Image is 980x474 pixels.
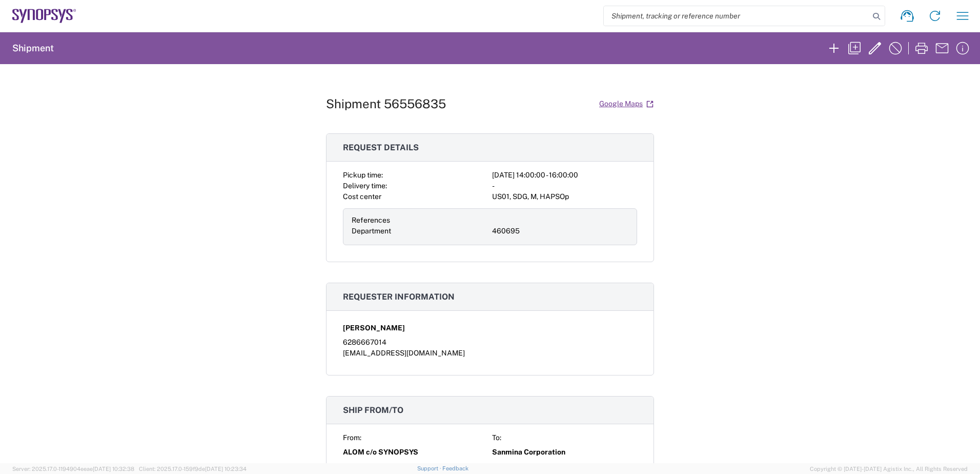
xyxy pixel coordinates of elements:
[326,96,446,111] h1: Shipment 56556835
[604,6,869,26] input: Shipment, tracking or reference number
[492,447,565,458] span: Sanmina Corporation
[343,182,387,190] span: Delivery time:
[352,216,390,224] span: References
[12,466,134,472] span: Server: 2025.17.0-1194904eeae
[343,292,455,302] span: Requester information
[343,433,361,442] span: From:
[492,226,628,236] div: 460695
[343,171,383,179] span: Pickup time:
[492,191,637,202] div: US01, SDG, M, HAPSOp
[205,466,247,472] span: [DATE] 10:23:34
[599,95,654,113] a: Google Maps
[343,192,381,201] span: Cost center
[492,181,637,191] div: -
[352,226,488,236] div: Department
[139,466,247,472] span: Client: 2025.17.0-159f9de
[442,465,468,471] a: Feedback
[343,348,637,359] div: [EMAIL_ADDRESS][DOMAIN_NAME]
[417,465,443,471] a: Support
[343,143,419,152] span: Request details
[343,447,418,458] span: ALOM c/o SYNOPSYS
[343,405,403,415] span: Ship from/to
[343,323,405,333] span: [PERSON_NAME]
[93,466,134,472] span: [DATE] 10:32:38
[492,170,637,181] div: [DATE] 14:00:00 - 16:00:00
[492,461,637,472] div: 60 E. Plumeria
[343,337,637,348] div: 6286667014
[492,433,501,442] span: To:
[810,464,968,473] span: Copyright © [DATE]-[DATE] Agistix Inc., All Rights Reserved
[12,42,54,54] h2: Shipment
[343,461,488,472] div: [STREET_ADDRESS]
